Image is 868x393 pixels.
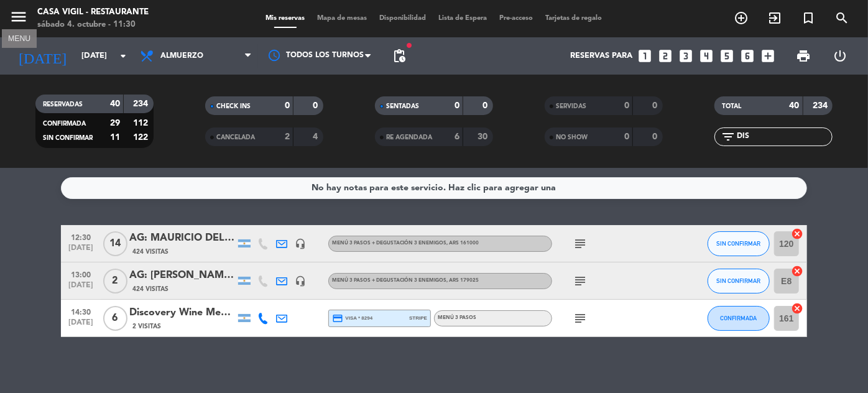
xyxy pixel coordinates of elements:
strong: 40 [110,99,120,108]
strong: 234 [133,99,150,108]
strong: 112 [133,119,150,127]
span: Menú 3 Pasos + Degustación 3 enemigos [332,278,479,283]
span: 2 [103,269,127,294]
span: Menú 3 Pasos + Degustación 3 enemigos [332,241,479,246]
span: SIN CONFIRMAR [717,277,761,284]
span: Pre-acceso [494,15,540,22]
i: looks_6 [739,48,755,64]
i: cancel [791,265,803,277]
i: add_box [760,48,776,64]
button: SIN CONFIRMAR [708,231,770,256]
i: menu [9,7,28,26]
i: looks_5 [719,48,735,64]
span: visa * 8294 [332,313,372,324]
i: arrow_drop_down [116,49,131,63]
span: 424 Visitas [132,247,169,257]
div: AG: [PERSON_NAME] X 2 / DISTINTOS [129,267,235,284]
span: 2 Visitas [132,321,161,331]
strong: 0 [455,101,459,110]
strong: 0 [483,101,491,110]
i: cancel [791,228,803,240]
strong: 40 [790,101,800,110]
span: CANCELADA [216,134,255,141]
strong: 0 [624,132,629,141]
span: fiber_manual_record [405,42,413,49]
span: , ARS 179025 [446,278,479,283]
strong: 2 [285,132,290,141]
div: Discovery Wine Mendoza [129,305,235,321]
div: sábado 4. octubre - 11:30 [37,19,149,31]
span: 6 [103,306,127,331]
strong: 30 [478,132,491,141]
i: power_settings_new [833,49,847,63]
i: filter_list [721,129,736,144]
span: NO SHOW [556,134,588,141]
div: LOG OUT [822,37,859,75]
i: search [834,11,849,25]
span: SERVIDAS [556,103,586,109]
div: No hay notas para este servicio. Haz clic para agregar una [312,181,556,195]
i: cancel [791,302,803,315]
i: subject [573,311,588,326]
span: Disponibilidad [374,15,433,22]
span: 13:00 [65,267,96,281]
span: Mapa de mesas [312,15,374,22]
strong: 0 [624,101,629,110]
div: Casa Vigil - Restaurante [37,6,149,19]
span: Reservas para [570,52,632,61]
div: MENU [2,32,37,44]
strong: 234 [813,101,830,110]
span: 12:30 [65,229,96,244]
strong: 122 [133,133,150,142]
button: CONFIRMADA [708,306,770,331]
span: stripe [409,314,427,322]
strong: 0 [285,101,290,110]
span: 14:30 [65,304,96,318]
strong: 11 [110,133,120,142]
span: pending_actions [392,49,407,63]
i: headset_mic [295,275,306,287]
i: looks_4 [698,48,714,64]
strong: 0 [653,101,660,110]
span: , ARS 161000 [446,241,479,246]
span: [DATE] [65,244,96,258]
span: Lista de Espera [433,15,494,22]
span: print [796,49,811,63]
button: menu [9,7,28,30]
span: RESERVADAS [43,101,83,108]
input: Filtrar por nombre... [736,130,832,144]
span: SIN CONFIRMAR [717,240,761,247]
i: looks_two [657,48,673,64]
div: AG: MAURICIO DEL AGUILA X14/ DISTINTOS [129,230,235,246]
i: exit_to_app [767,11,782,25]
strong: 0 [313,101,320,110]
span: Tarjetas de regalo [540,15,609,22]
span: SENTADAS [386,103,419,109]
i: looks_one [637,48,653,64]
i: headset_mic [295,238,306,249]
i: subject [573,274,588,289]
i: turned_in_not [801,11,816,25]
span: 424 Visitas [132,284,169,294]
span: SIN CONFIRMAR [43,135,93,141]
i: looks_3 [678,48,694,64]
span: Menú 3 Pasos [438,315,476,320]
span: [DATE] [65,281,96,295]
i: add_circle_outline [734,11,749,25]
span: [DATE] [65,318,96,333]
i: subject [573,236,588,251]
button: SIN CONFIRMAR [708,269,770,294]
strong: 4 [313,132,320,141]
span: Mis reservas [260,15,312,22]
span: CONFIRMADA [43,121,86,127]
strong: 29 [110,119,120,127]
strong: 0 [653,132,660,141]
span: RE AGENDADA [386,134,432,141]
i: credit_card [332,313,343,324]
span: CONFIRMADA [721,315,757,321]
span: TOTAL [722,103,741,109]
span: 14 [103,231,127,256]
span: CHECK INS [216,103,251,109]
strong: 6 [455,132,459,141]
span: Almuerzo [160,52,203,60]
